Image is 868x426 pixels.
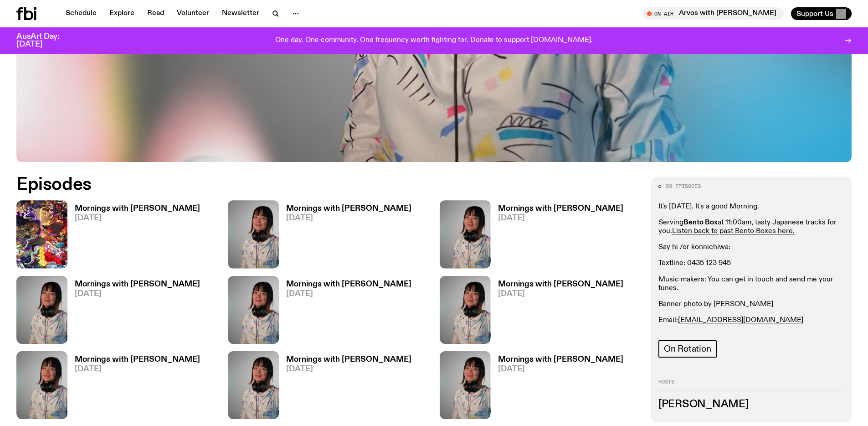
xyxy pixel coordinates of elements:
p: Textline: 0435 123 945 [658,259,844,268]
span: [DATE] [75,365,200,373]
img: Kana Frazer is smiling at the camera with her head tilted slightly to her left. She wears big bla... [228,200,279,268]
h3: Mornings with [PERSON_NAME] [286,281,411,288]
a: Mornings with [PERSON_NAME][DATE] [67,356,200,419]
img: Kana Frazer is smiling at the camera with her head tilted slightly to her left. She wears big bla... [440,276,491,344]
span: [DATE] [498,214,623,222]
a: Mornings with [PERSON_NAME][DATE] [491,205,623,268]
h3: Mornings with [PERSON_NAME] [75,281,200,288]
a: [EMAIL_ADDRESS][DOMAIN_NAME] [678,317,803,324]
span: [DATE] [286,214,411,222]
p: Serving at 11:00am, tasty Japanese tracks for you. [658,218,844,236]
strong: Bento Box [683,219,718,226]
h3: Mornings with [PERSON_NAME] [286,356,411,364]
a: Volunteer [171,7,215,20]
a: Mornings with [PERSON_NAME][DATE] [491,281,623,344]
a: Read [142,7,169,20]
h3: Mornings with [PERSON_NAME] [286,205,411,213]
img: Kana Frazer is smiling at the camera with her head tilted slightly to her left. She wears big bla... [440,351,491,419]
h3: Mornings with [PERSON_NAME] [498,356,623,364]
h3: Mornings with [PERSON_NAME] [75,205,200,213]
span: [DATE] [75,290,200,298]
p: Banner photo by [PERSON_NAME] [658,300,844,309]
span: [DATE] [75,214,200,222]
p: It's [DATE]. It's a good Morning. [658,203,844,211]
h3: AusArt Day: [DATE] [16,33,75,48]
img: Kana Frazer is smiling at the camera with her head tilted slightly to her left. She wears big bla... [16,351,67,419]
p: Music makers: You can get in touch and send me your tunes. [658,275,844,293]
a: Mornings with [PERSON_NAME][DATE] [67,205,200,268]
h3: Mornings with [PERSON_NAME] [498,205,623,213]
a: On Rotation [658,340,717,358]
img: Kana Frazer is smiling at the camera with her head tilted slightly to her left. She wears big bla... [16,276,67,344]
a: Listen back to past Bento Boxes here. [672,228,795,235]
a: Newsletter [216,7,265,20]
a: Schedule [60,7,102,20]
span: 93 episodes [666,184,701,189]
h3: Mornings with [PERSON_NAME] [75,356,200,364]
h2: Hosts [658,379,844,390]
img: Kana Frazer is smiling at the camera with her head tilted slightly to her left. She wears big bla... [228,276,279,344]
a: Mornings with [PERSON_NAME][DATE] [279,356,411,419]
p: Email: [658,316,844,325]
span: On Rotation [664,344,711,354]
h3: [PERSON_NAME] [658,400,844,410]
span: [DATE] [286,290,411,298]
span: [DATE] [498,290,623,298]
p: Say hi /or konnichiwa: [658,243,844,252]
p: One day. One community. One frequency worth fighting for. Donate to support [DOMAIN_NAME]. [275,36,593,45]
h3: Mornings with [PERSON_NAME] [498,281,623,288]
span: [DATE] [498,365,623,373]
a: Mornings with [PERSON_NAME][DATE] [491,356,623,419]
img: Kana Frazer is smiling at the camera with her head tilted slightly to her left. She wears big bla... [440,200,491,268]
span: [DATE] [286,365,411,373]
a: Mornings with [PERSON_NAME][DATE] [279,205,411,268]
h2: Episodes [16,177,570,193]
button: On AirArvos with [PERSON_NAME] [642,7,784,20]
a: Mornings with [PERSON_NAME][DATE] [67,281,200,344]
span: Support Us [796,10,833,18]
img: Kana Frazer is smiling at the camera with her head tilted slightly to her left. She wears big bla... [228,351,279,419]
a: Explore [104,7,140,20]
button: Support Us [791,7,852,20]
a: Mornings with [PERSON_NAME][DATE] [279,281,411,344]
